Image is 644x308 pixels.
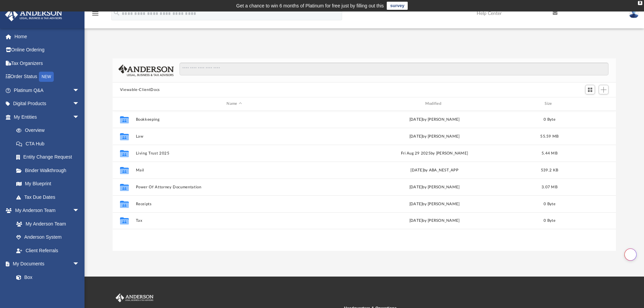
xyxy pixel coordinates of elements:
[5,43,90,57] a: Online Ordering
[136,151,333,156] button: Living Trust 2025
[113,111,616,251] div: grid
[336,150,533,156] div: Fri Aug 29 2025 by [PERSON_NAME]
[540,134,558,138] span: 55.59 MB
[9,231,86,244] a: Anderson System
[73,97,86,111] span: arrow_drop_down
[39,72,54,82] div: NEW
[336,201,533,207] div: [DATE] by [PERSON_NAME]
[5,110,90,124] a: My Entitiesarrow_drop_down
[5,257,86,271] a: My Documentsarrow_drop_down
[9,190,90,204] a: Tax Due Dates
[180,63,609,75] input: Search files and folders
[113,9,120,17] i: search
[236,2,384,10] div: Get a chance to win 6 months of Platinum for free just by filling out this
[387,2,408,10] a: survey
[73,257,86,271] span: arrow_drop_down
[136,168,333,172] button: Mail
[541,168,558,172] span: 539.2 KB
[5,30,90,43] a: Home
[5,70,90,84] a: Order StatusNEW
[73,110,86,124] span: arrow_drop_down
[5,97,90,111] a: Digital Productsarrow_drop_down
[9,137,90,150] a: CTA Hub
[9,270,83,284] a: Box
[599,85,609,94] button: Add
[336,184,533,190] div: [DATE] by [PERSON_NAME]
[73,84,86,97] span: arrow_drop_down
[638,1,642,5] div: close
[629,8,639,18] img: User Pic
[91,9,99,18] i: menu
[136,134,333,139] button: Law
[542,151,557,155] span: 5.44 MB
[542,185,557,189] span: 3.07 MB
[136,202,333,206] button: Receipts
[336,133,533,139] div: [DATE] by [PERSON_NAME]
[9,124,90,137] a: Overview
[9,244,86,257] a: Client Referrals
[336,101,533,107] div: Modified
[3,8,64,21] img: Anderson Advisors Platinum Portal
[544,117,555,121] span: 0 Byte
[136,185,333,189] button: Power Of Attorney Documentation
[9,177,86,191] a: My Blueprint
[114,293,155,302] img: Anderson Advisors Platinum Portal
[536,101,563,107] div: Size
[73,204,86,218] span: arrow_drop_down
[9,164,90,177] a: Binder Walkthrough
[136,218,333,223] button: Tax
[5,204,86,217] a: My Anderson Teamarrow_drop_down
[136,117,333,122] button: Bookkeeping
[336,218,533,224] div: [DATE] by [PERSON_NAME]
[585,85,595,94] button: Switch to Grid View
[544,219,555,222] span: 0 Byte
[135,101,333,107] div: Name
[5,84,90,97] a: Platinum Q&Aarrow_drop_down
[544,202,555,206] span: 0 Byte
[336,167,533,173] div: [DATE] by ABA_NEST_APP
[116,101,133,107] div: id
[9,150,90,164] a: Entity Change Request
[5,56,90,70] a: Tax Organizers
[91,13,99,18] a: menu
[566,101,613,107] div: id
[9,284,86,298] a: Meeting Minutes
[9,217,83,231] a: My Anderson Team
[336,116,533,122] div: [DATE] by [PERSON_NAME]
[120,87,160,93] button: Viewable-ClientDocs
